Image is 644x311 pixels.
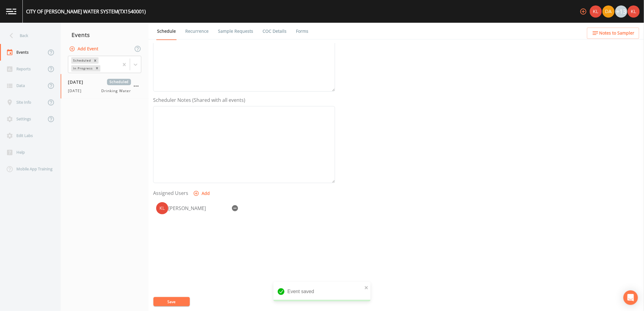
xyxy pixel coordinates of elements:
a: COC Details [262,23,287,40]
div: Remove Scheduled [92,57,99,64]
button: Add [192,188,212,199]
div: In Progress [71,65,94,72]
div: Scheduled [71,57,92,64]
div: +13 [615,5,627,18]
label: Assigned Users [153,189,188,197]
button: close [364,284,369,291]
div: Open Intercom Messenger [623,290,638,305]
div: David Weber [602,5,615,18]
span: Notes to Sampler [599,29,634,37]
label: Scheduler Notes (Shared with all events) [153,96,245,104]
img: 9c4450d90d3b8045b2e5fa62e4f92659 [590,5,602,18]
a: Forms [295,23,309,40]
span: [DATE] [68,88,85,94]
a: Recurrence [184,23,210,40]
div: CITY OF [PERSON_NAME] WATER SYSTEM (TX1540001) [26,8,146,15]
a: Sample Requests [217,23,254,40]
span: Drinking Water [102,88,131,94]
span: Scheduled [107,79,131,85]
div: Event saved [273,282,371,301]
img: 9c4450d90d3b8045b2e5fa62e4f92659 [156,202,168,214]
div: Remove In Progress [94,65,100,72]
img: a84961a0472e9debc750dd08a004988d [602,5,615,18]
a: Schedule [156,23,177,40]
span: [DATE] [68,79,88,85]
div: Events [61,27,149,42]
img: 9c4450d90d3b8045b2e5fa62e4f92659 [628,5,640,18]
button: Add Event [68,43,101,55]
div: [PERSON_NAME] [168,205,229,212]
button: Save [153,297,190,306]
div: Kler Teran [589,5,602,18]
img: logo [6,8,16,14]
